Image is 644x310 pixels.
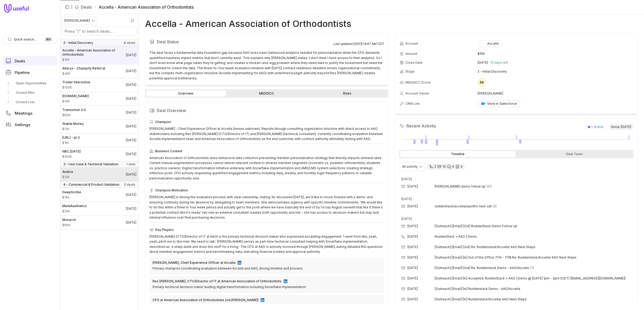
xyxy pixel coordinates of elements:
span: Stage [405,69,415,74]
time: [DATE] [407,276,418,280]
span: 13 days left [490,61,508,65]
a: [DOMAIN_NAME]$10K[DATE] [60,92,138,106]
span: Amount [62,223,76,227]
span: Settings [15,123,30,127]
span: 1 deal [126,162,135,166]
time: [DATE] [407,204,418,208]
span: Close Date [405,61,423,65]
span: Trader Interactive [62,80,90,84]
span: Accella - American Association of Orthodontists [62,48,126,57]
span: RudderStack + AAO | Demo [435,235,625,239]
div: Champion Motivation [149,187,384,194]
button: Sort by [128,17,136,25]
span: rudderstack/accella/aaortho next call [435,204,492,208]
span: [Outreach] [Email] [In] Rudderstack/Accella/ AAO Next Steps [435,297,527,301]
span: Amount [62,195,81,200]
span: MediAesthetics [62,204,87,208]
a: MEDDICC [227,90,307,97]
span: 7 emails in thread [530,266,534,270]
span: Amount [62,155,81,159]
span: 8 deals [124,41,135,45]
div: 59 [478,78,486,87]
span: Amount [405,52,417,56]
span: Pipeline [15,71,30,74]
span: Quick search... [14,37,36,42]
time: Deal Close Date [126,110,136,115]
time: Deal Close Date [126,207,136,211]
span: Amount [62,72,105,76]
div: Accella [481,42,499,46]
span: Amount [62,141,80,145]
div: Financial decision maker requesting quantified business impact metrics and ROI validation [153,303,381,308]
img: LinkedIn [238,261,241,265]
div: Deal Team [517,151,632,157]
span: [Outreach] [Email] [In] Out of the Office 7/14 - 7/18 Re: Rudderstack/Accella/ AAO Next Steps [435,255,576,260]
div: American Association of Orthodontists lacks behavioral data collection preventing member personal... [149,155,384,181]
td: [PERSON_NAME] [478,89,633,98]
a: Overview [146,90,226,97]
a: Risks [307,90,387,97]
div: Primary technical decision maker leading digital transformation including Snowflake implementation [153,284,381,290]
kbd: ⌘ K [44,37,53,42]
li: Accella - American Association of Orthodontists [94,4,194,10]
a: Settings [3,120,57,129]
button: Accella [478,40,502,47]
div: Business Context [149,148,384,154]
button: Collapse sidebar [63,3,71,11]
img: LinkedIn [261,298,264,302]
td: $15K [478,50,633,58]
time: [DATE] 8:47 AM CDT [353,42,384,46]
span: [Outreach] [Email] [Out] RudderStack Demo Follow Up [435,224,517,228]
a: Trader Interactive$100K[DATE] [60,78,138,92]
time: Deal Close Date [126,152,136,156]
span: | [71,4,72,10]
span: CRM Link [405,102,420,106]
a: Stable Money$12K[DATE] [60,120,138,133]
a: Pipeline [3,68,57,77]
time: [DATE] [401,197,412,201]
div: [PERSON_NAME] - Chief Experience Officer at Accella (tenure unknown). Reports through consulting ... [149,126,384,142]
time: [DATE] [407,297,418,301]
time: [DATE] [407,245,418,249]
time: Deal Close Date [126,83,136,87]
span: MEDDICC Score [405,80,430,85]
span: Transurban 2.0 [62,108,86,112]
div: Champion [149,119,384,125]
span: [Outreach] [Email] [In] Accepted: RudderStack + AAO | Demo @ [DATE] 1pm - 2pm (CDT) ([EMAIL_ADDRE... [435,276,626,280]
a: Avatria$12K[DATE] [60,168,138,181]
time: [DATE] [407,255,418,260]
a: Meetings [3,108,57,118]
div: [PERSON_NAME] is driving the evaluation process with clear ownership, stating 'As discussed [DATE... [149,195,384,220]
span: Monarch [62,218,76,222]
span: Meetings [15,111,32,115]
nav: Deals [60,14,139,310]
span: [Outreach] [Email] [In] Rudderstack Demo - AAO/Accella [435,287,520,291]
div: Primary champion coordinating evaluation between Accella and AAO, driving timeline and process [153,266,381,271]
h2: Recent Activity [399,123,436,129]
img: LinkedIn [284,279,287,283]
time: [DATE] [407,184,418,189]
time: [DATE] [621,125,631,129]
span: Amount [62,58,126,62]
div: Last updated [333,42,384,46]
a: [URL] - pt 2$1M[DATE] [60,133,138,147]
input: Search deals by name [62,27,136,35]
a: MediAesthetics$25K[DATE] [60,202,138,215]
time: Deal Close Date [126,124,136,128]
a: DeepScribe$15K[DATE] [60,188,138,202]
a: Transurban 2.0$80K[DATE] [60,106,138,119]
span: [DOMAIN_NAME] [62,94,89,98]
div: Pipeline submenu [3,79,57,106]
span: 2 - Initial Discovery [63,41,93,45]
div: Key Players [149,227,384,233]
span: NBC [DATE] [62,149,81,154]
div: 2 calls and 10 email threads [427,163,465,170]
span: Deals [15,59,25,63]
time: Deal Close Date [126,69,136,73]
span: Avatria [62,170,73,174]
time: [DATE] [407,266,418,270]
a: View in Salesforce [478,100,520,107]
span: Account Owner [405,91,429,96]
a: Deals [81,4,92,10]
a: Monarch$80K[DATE] [60,216,138,229]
